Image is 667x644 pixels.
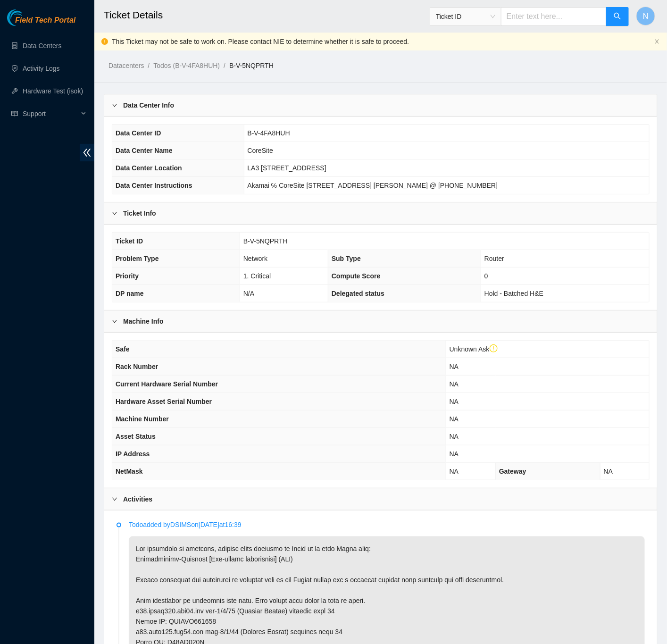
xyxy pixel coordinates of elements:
span: LA3 [STREET_ADDRESS] [248,164,326,172]
span: CoreSite [248,147,273,154]
span: IP Address [116,450,150,458]
span: search [614,12,621,21]
span: Current Hardware Serial Number [116,380,218,388]
span: Data Center ID [116,129,161,137]
span: NetMask [116,468,143,475]
span: Network [243,255,267,262]
div: Machine Info [104,310,657,332]
span: exclamation-circle [490,344,498,353]
span: Ticket ID [116,237,143,245]
a: Activity Logs [23,65,60,72]
span: Router [484,255,504,262]
a: Hardware Test (isok) [23,87,83,95]
a: Todos (B-V-4FA8HUH) [153,62,220,69]
span: Gateway [499,468,526,475]
span: Hardware Asset Serial Number [116,398,212,405]
b: Machine Info [123,316,164,326]
b: Activities [123,494,152,504]
button: close [654,39,660,45]
span: Field Tech Portal [15,16,75,25]
span: NA [450,468,459,475]
a: B-V-5NQPRTH [229,62,274,69]
span: Sub Type [332,255,361,262]
span: NA [450,380,459,388]
span: / [148,62,150,69]
span: NA [450,433,459,440]
input: Enter text here... [501,7,607,26]
span: Priority [116,272,139,280]
a: Datacenters [108,62,144,69]
span: Support [23,104,78,123]
b: Ticket Info [123,208,156,218]
span: right [112,102,117,108]
span: NA [450,415,459,423]
span: Compute Score [332,272,380,280]
span: NA [604,468,613,475]
span: Data Center Name [116,147,173,154]
a: Data Centers [23,42,61,50]
span: Safe [116,345,130,353]
img: Akamai Technologies [7,9,48,26]
span: N [643,10,649,22]
span: read [11,110,18,117]
span: B-V-5NQPRTH [243,237,288,245]
span: Hold - Batched H&E [484,290,543,297]
span: Machine Number [116,415,169,423]
span: DP name [116,290,144,297]
span: B-V-4FA8HUH [248,129,290,137]
span: N/A [243,290,254,297]
span: right [112,318,117,324]
span: right [112,496,117,502]
span: Ticket ID [436,9,495,24]
div: Activities [104,488,657,510]
button: search [606,7,629,26]
span: right [112,210,117,216]
span: Asset Status [116,433,156,440]
p: Todo added by DSIMS on [DATE] at 16:39 [129,519,645,530]
span: Problem Type [116,255,159,262]
span: 1. Critical [243,272,271,280]
span: Delegated status [332,290,384,297]
div: Ticket Info [104,202,657,224]
span: Unknown Ask [450,345,498,353]
span: Data Center Instructions [116,182,192,189]
span: double-left [80,144,94,161]
span: Akamai ℅ CoreSite [STREET_ADDRESS] [PERSON_NAME] @ [PHONE_NUMBER] [248,182,498,189]
span: 0 [484,272,488,280]
button: N [636,7,655,25]
span: NA [450,450,459,458]
span: NA [450,363,459,370]
span: / [224,62,225,69]
span: Data Center Location [116,164,182,172]
span: NA [450,398,459,405]
span: Rack Number [116,363,158,370]
div: Data Center Info [104,94,657,116]
b: Data Center Info [123,100,174,110]
a: Akamai TechnologiesField Tech Portal [7,17,75,29]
